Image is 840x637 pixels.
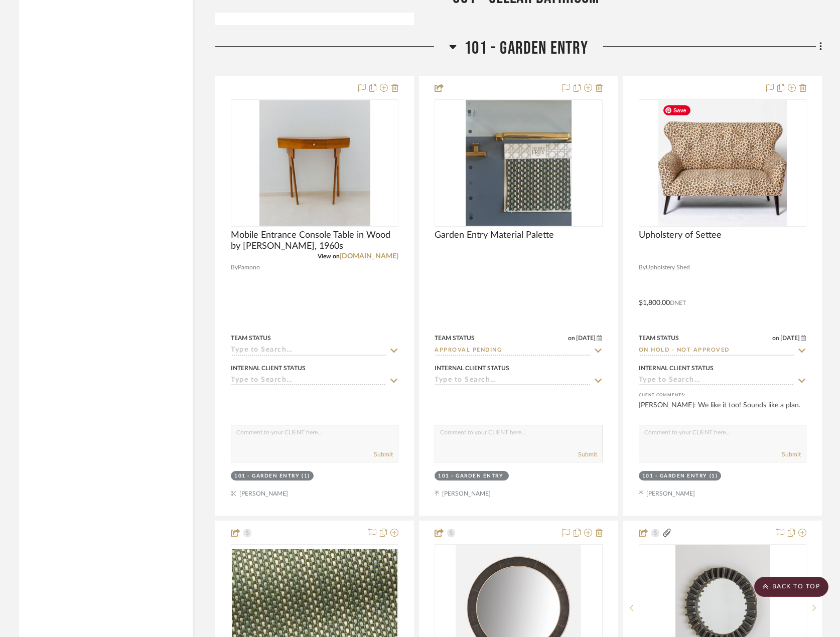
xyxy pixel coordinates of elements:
[438,472,503,480] div: 101 - GARDEN ENTRY
[578,450,597,459] button: Submit
[772,335,779,341] span: on
[642,472,707,480] div: 101 - GARDEN ENTRY
[639,263,646,272] span: By
[318,253,340,259] span: View on
[231,346,386,356] input: Type to Search…
[231,334,271,343] div: Team Status
[259,100,370,226] img: Mobile Entrance Console Table in Wood by Guglielmo Ulrich, 1960s
[234,472,299,480] div: 101 - GARDEN ENTRY
[639,400,806,420] div: [PERSON_NAME]: We like it too! Sounds like a plan.
[639,364,714,373] div: Internal Client Status
[782,450,801,459] button: Submit
[231,230,398,252] span: Mobile Entrance Console Table in Wood by [PERSON_NAME], 1960s
[435,376,590,386] input: Type to Search…
[639,376,794,386] input: Type to Search…
[231,364,306,373] div: Internal Client Status
[575,335,597,342] span: [DATE]
[374,450,393,459] button: Submit
[435,364,509,373] div: Internal Client Status
[435,334,475,343] div: Team Status
[754,577,828,597] scroll-to-top-button: BACK TO TOP
[663,105,690,115] span: Save
[464,38,588,59] span: 101 - GARDEN ENTRY
[435,346,590,356] input: Type to Search…
[710,472,718,480] div: (1)
[639,100,806,226] div: 0
[435,230,554,241] span: Garden Entry Material Palette
[302,472,310,480] div: (1)
[231,376,386,386] input: Type to Search…
[639,334,679,343] div: Team Status
[646,263,690,272] span: Upholstery Shed
[238,263,260,272] span: Pamono
[466,100,572,226] img: Garden Entry Material Palette
[340,253,398,260] a: [DOMAIN_NAME]
[568,335,575,341] span: on
[658,100,787,226] img: Upholstery of Settee
[639,230,722,241] span: Upholstery of Settee
[779,335,801,342] span: [DATE]
[231,263,238,272] span: By
[639,346,794,356] input: Type to Search…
